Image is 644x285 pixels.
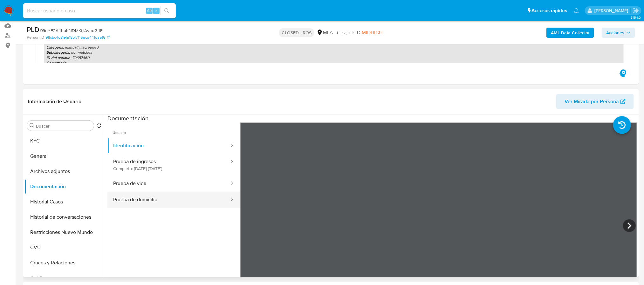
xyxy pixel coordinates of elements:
button: KYC [24,133,104,149]
b: Person ID [27,35,44,40]
a: Salir [633,7,639,14]
span: Ver Mirada por Persona [565,94,619,109]
p: : 79687460 [46,55,621,60]
b: Categoría [46,44,63,50]
button: CVU [24,240,104,255]
button: Archivos adjuntos [24,164,104,179]
span: MIDHIGH [362,29,382,36]
button: Restricciones Nuevo Mundo [24,225,104,240]
div: MLA [317,29,333,36]
button: Historial de conversaciones [24,209,104,225]
span: Acciones [606,28,624,38]
button: search-icon [160,6,173,15]
button: Ver Mirada por Persona [556,94,634,109]
button: Volver al orden por defecto [96,123,101,130]
button: General [24,149,104,164]
span: Alt [147,8,152,14]
span: Riesgo PLD: [335,29,382,36]
button: Documentación [24,179,104,194]
b: ID del usuario [46,55,70,61]
span: 3.154.0 [631,15,641,20]
input: Buscar [36,123,91,129]
p: : manually_screened [46,45,621,50]
a: 9ffcbc4d8fefa18bf7116aca441da5f6 [45,35,110,40]
b: PLD [27,24,39,35]
span: # GdYP2A4hbKNDMKfjlAyuqG4P [39,27,103,34]
button: Buscar [30,123,35,128]
button: AML Data Collector [546,28,594,38]
a: Notificaciones [574,8,579,13]
button: Acciones [602,28,635,38]
p: CLOSED - ROS [279,28,314,37]
input: Buscar usuario o caso... [23,7,176,15]
p: emmanuel.vitiello@mercadolibre.com [594,8,630,14]
p: : no_matches [46,50,621,55]
h1: Información de Usuario [28,98,81,105]
b: Comentario [46,60,66,66]
button: Cruces y Relaciones [24,255,104,270]
button: Historial Casos [24,194,104,209]
span: Accesos rápidos [532,7,567,14]
b: AML Data Collector [551,28,590,38]
span: s [155,8,157,14]
b: Subcategoría [46,50,69,55]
